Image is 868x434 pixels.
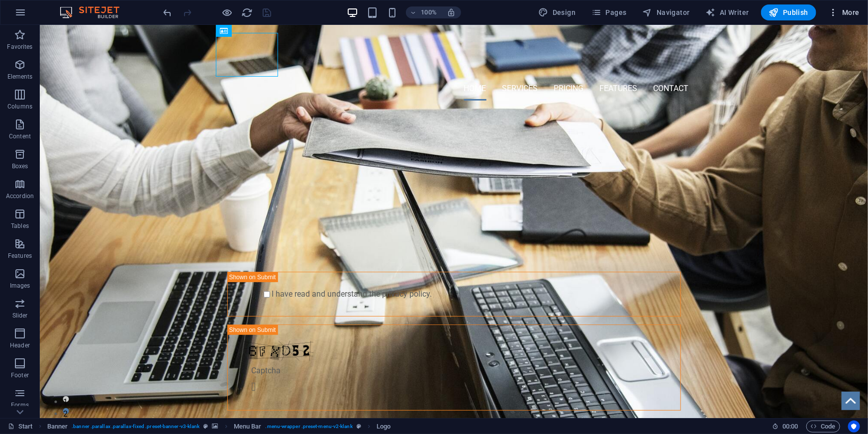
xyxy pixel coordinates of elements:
h6: 100% [421,6,437,18]
button: Navigator [639,4,694,20]
p: Columns [7,103,32,110]
span: Publish [769,7,808,17]
button: 100% [406,6,441,18]
button: Pages [587,4,630,20]
span: : [789,423,791,430]
span: Design [539,7,576,17]
img: Editor Logo [57,6,132,18]
button: More [824,4,864,20]
p: Boxes [12,162,28,170]
span: 00 00 [782,421,798,433]
div: Design (Ctrl+Alt+Y) [535,4,580,20]
span: Click to select. Double-click to edit [377,421,390,433]
p: Favorites [7,43,32,51]
button: Publish [761,4,816,20]
span: AI Writer [706,7,749,17]
button: Design [535,4,580,20]
h6: Session time [772,421,798,433]
p: Accordion [6,192,34,200]
p: Slider [12,312,28,320]
p: Features [8,252,32,260]
button: undo [162,6,174,18]
p: Tables [11,222,29,230]
span: Navigator [643,7,690,17]
span: Click to select. Double-click to edit [234,421,262,433]
button: 2 [23,383,29,389]
p: Footer [11,371,29,379]
button: Usercentrics [848,421,860,433]
a: Click to cancel selection. Double-click to open Pages [8,421,33,433]
button: Code [806,421,840,433]
span: Click to select. Double-click to edit [47,421,68,433]
i: This element is a customizable preset [357,424,361,429]
button: reload [241,6,253,18]
p: Images [10,282,30,290]
button: AI Writer [702,4,753,20]
span: . menu-wrapper .preset-menu-v2-klank [266,421,353,433]
span: Code [811,421,836,433]
nav: breadcrumb [47,421,391,433]
span: More [828,7,860,17]
p: Elements [7,73,33,81]
p: Forms [11,401,29,409]
i: This element contains a background [212,424,218,429]
p: Content [9,132,31,140]
i: This element is a customizable preset [204,424,208,429]
span: . banner .parallax .parallax-fixed .preset-banner-v3-klank [72,421,199,433]
span: Pages [591,7,626,17]
p: Header [10,341,30,349]
i: On resize automatically adjust zoom level to fit chosen device. [447,8,456,17]
button: 1 [23,371,29,377]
